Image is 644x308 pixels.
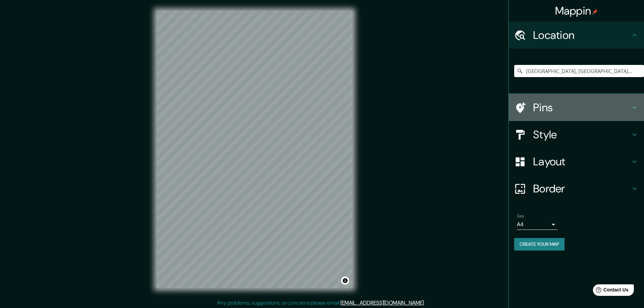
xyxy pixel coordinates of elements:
[509,148,644,175] div: Layout
[340,299,424,306] a: [EMAIL_ADDRESS][DOMAIN_NAME]
[533,101,630,114] h4: Pins
[533,128,630,141] h4: Style
[217,299,425,307] p: Any problems, suggestions, or concerns please email .
[517,219,557,230] div: A4
[584,282,637,301] iframe: Help widget launcher
[425,299,426,307] div: .
[514,65,644,77] input: Pick your city or area
[157,11,353,288] canvas: Map
[517,213,524,219] label: Size
[555,4,598,18] h4: Mappin
[509,175,644,202] div: Border
[533,28,630,42] h4: Location
[592,9,598,15] img: pin-icon.png
[509,121,644,148] div: Style
[533,182,630,195] h4: Border
[341,277,349,285] button: Toggle attribution
[533,155,630,168] h4: Layout
[509,22,644,49] div: Location
[514,238,565,251] button: Create your map
[426,299,427,307] div: .
[509,94,644,121] div: Pins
